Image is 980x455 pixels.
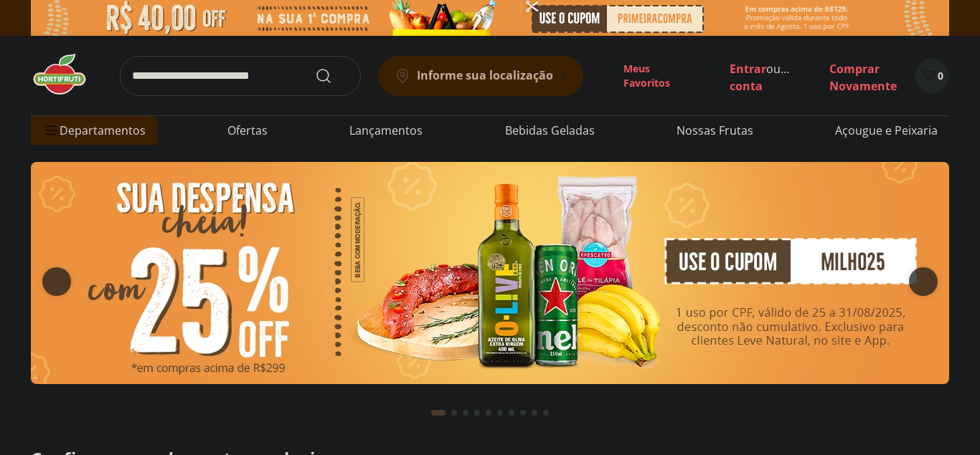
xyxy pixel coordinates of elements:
[506,396,517,430] button: Go to page 7 from fs-carousel
[315,67,349,85] button: Submit Search
[829,61,897,94] a: Comprar Novamente
[428,396,448,430] button: Current page from fs-carousel
[730,61,809,94] a: Criar conta
[730,61,766,77] a: Entrar
[677,122,753,139] a: Nossas Frutas
[460,396,471,430] button: Go to page 3 from fs-carousel
[835,122,938,139] a: Açougue e Peixaria
[730,60,793,95] span: ou
[471,396,483,430] button: Go to page 4 from fs-carousel
[31,162,949,384] img: cupom
[227,122,268,139] a: Ofertas
[897,267,949,296] button: next
[494,396,506,430] button: Go to page 6 from fs-carousel
[600,62,689,90] a: Meus Favoritos
[31,53,103,96] img: Hortifruti
[623,62,689,90] span: Meus Favoritos
[378,56,583,96] button: Informe sua localização
[517,396,529,430] button: Go to page 8 from fs-carousel
[938,69,943,82] span: 0
[31,267,83,296] button: previous
[915,59,949,93] button: Carrinho
[448,396,460,430] button: Go to page 2 from fs-carousel
[540,396,552,430] button: Go to page 10 from fs-carousel
[42,113,60,148] button: Menu
[417,67,553,83] b: Informe sua localização
[120,56,361,96] input: search
[483,396,494,430] button: Go to page 5 from fs-carousel
[349,122,423,139] a: Lançamentos
[529,396,540,430] button: Go to page 9 from fs-carousel
[42,113,146,148] span: Departamentos
[505,122,595,139] a: Bebidas Geladas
